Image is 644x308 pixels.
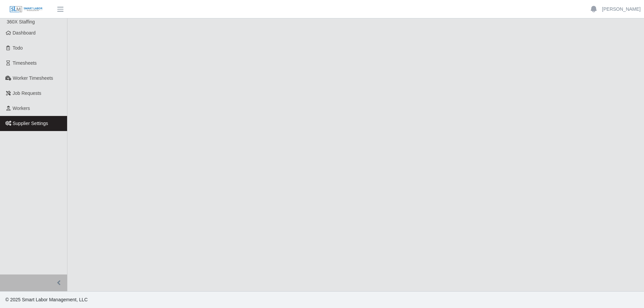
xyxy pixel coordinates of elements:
[13,30,36,36] span: Dashboard
[7,19,35,24] span: 360X Staffing
[13,121,48,126] span: Supplier Settings
[13,90,42,96] span: Job Requests
[5,297,88,302] span: © 2025 Smart Labor Management, LLC
[13,106,30,111] span: Workers
[13,60,37,66] span: Timesheets
[9,6,43,13] img: SLM Logo
[602,6,641,13] a: [PERSON_NAME]
[13,75,53,81] span: Worker Timesheets
[13,45,23,51] span: Todo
